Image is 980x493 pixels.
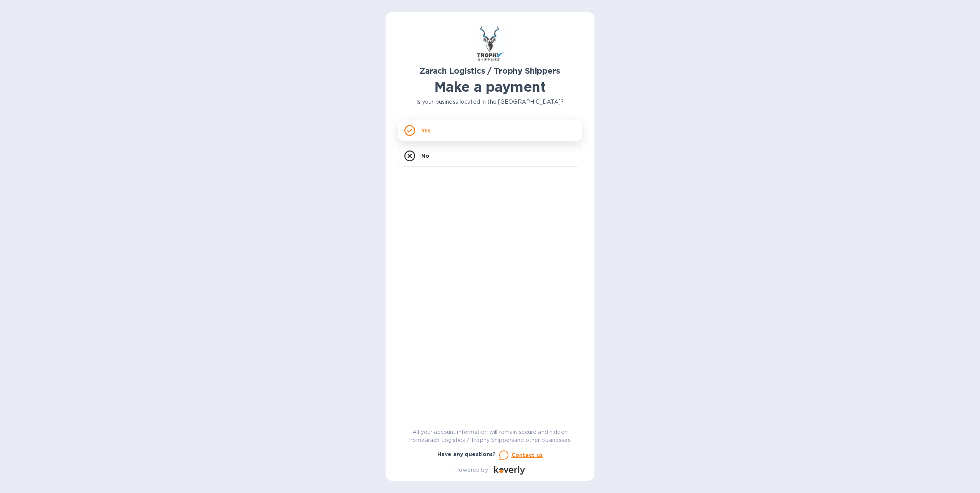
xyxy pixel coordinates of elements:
p: Powered by [455,466,488,474]
h1: Make a payment [398,79,582,95]
p: All your account information will remain secure and hidden from Zarach Logistics / Trophy Shipper... [398,428,582,444]
p: Yes [421,127,430,134]
b: Zarach Logistics / Trophy Shippers [420,66,560,76]
b: Have any questions? [437,451,496,457]
p: Is your business located in the [GEOGRAPHIC_DATA]? [398,98,582,106]
u: Contact us [512,452,543,458]
p: No [421,152,429,160]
